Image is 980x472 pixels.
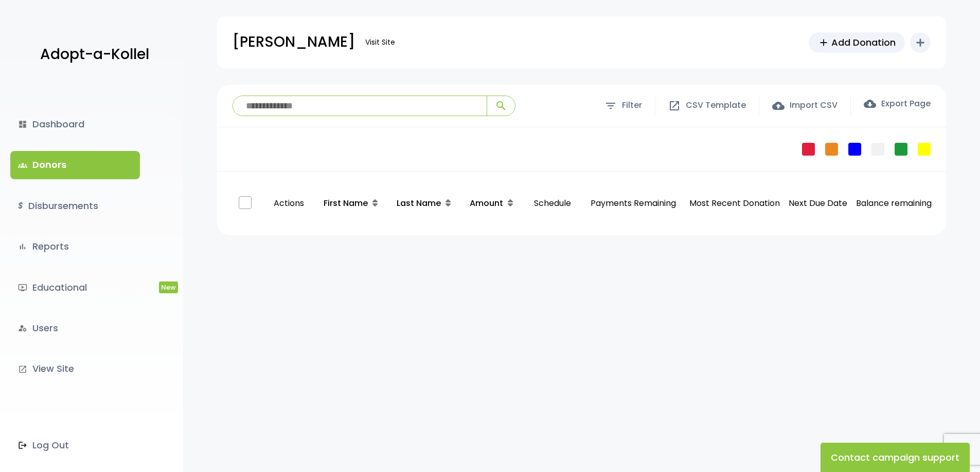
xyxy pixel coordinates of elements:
[668,100,681,112] span: open_in_new
[856,196,932,211] p: Balance remaining
[809,32,905,53] a: addAdd Donation
[324,197,368,209] span: First Name
[470,197,503,209] span: Amount
[622,98,642,113] span: Filter
[790,98,838,113] span: Import CSV
[40,42,149,67] p: Adopt-a-Kollel
[528,186,577,221] p: Schedule
[914,36,926,49] i: add
[910,32,931,53] button: add
[818,37,829,48] span: add
[18,283,27,292] i: ondemand_video
[585,186,681,221] p: Payments Remaining
[864,98,876,110] span: cloud_download
[686,98,746,113] span: CSV Template
[159,281,178,293] span: New
[10,431,140,459] a: Log Out
[10,314,140,342] a: manage_accountsUsers
[495,100,507,112] span: search
[18,365,27,374] i: launch
[864,98,931,110] label: Export Page
[10,151,140,179] a: groupsDonors
[772,100,785,112] span: cloud_upload
[18,120,27,129] i: dashboard
[267,186,310,221] p: Actions
[18,324,27,333] i: manage_accounts
[35,30,149,80] a: Adopt-a-Kollel
[18,242,27,251] i: bar_chart
[487,96,515,116] button: search
[18,161,27,170] span: groups
[10,274,140,301] a: ondemand_videoEducationalNew
[18,199,23,214] i: $
[10,355,140,383] a: launchView Site
[604,100,617,112] span: filter_list
[397,197,441,209] span: Last Name
[689,196,780,211] p: Most Recent Donation
[10,110,140,138] a: dashboardDashboard
[10,192,140,220] a: $Disbursements
[360,32,400,52] a: Visit Site
[10,233,140,260] a: bar_chartReports
[831,35,896,49] span: Add Donation
[821,443,970,472] button: Contact campaign support
[233,29,355,55] p: [PERSON_NAME]
[788,196,848,211] p: Next Due Date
